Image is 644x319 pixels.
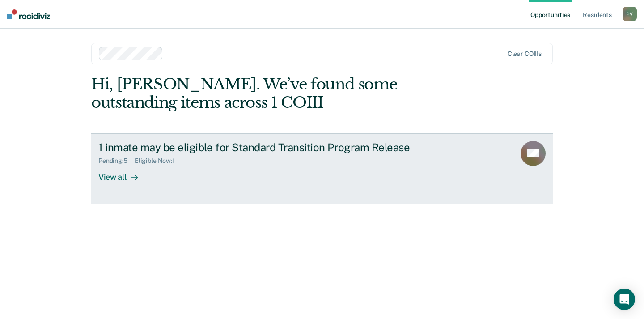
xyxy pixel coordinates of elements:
[614,289,635,310] div: Open Intercom Messenger
[623,7,637,21] button: PV
[623,7,637,21] div: P V
[91,133,553,204] a: 1 inmate may be eligible for Standard Transition Program ReleasePending:5Eligible Now:1View all
[91,75,461,112] div: Hi, [PERSON_NAME]. We’ve found some outstanding items across 1 COIII
[135,157,182,165] div: Eligible Now : 1
[508,50,542,58] div: Clear COIIIs
[7,9,50,19] img: Recidiviz
[98,165,148,182] div: View all
[98,157,135,165] div: Pending : 5
[98,141,412,154] div: 1 inmate may be eligible for Standard Transition Program Release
